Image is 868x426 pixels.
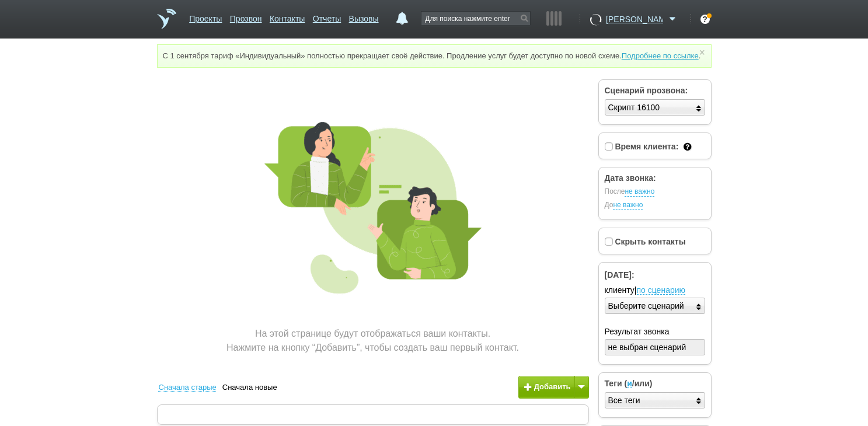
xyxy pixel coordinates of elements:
[696,50,707,55] a: ×
[615,142,678,151] span: Время клиента:
[622,51,699,60] a: Подробнее по ссылке
[222,382,283,393] a: Сначала новые
[270,8,305,25] a: Контакты
[606,12,679,24] a: [PERSON_NAME]
[625,187,654,197] a: не важно
[605,326,705,338] label: Результат звонка
[159,382,222,393] a: Сначала старые
[637,287,686,295] a: по сценарию
[608,340,686,355] div: не выбран сценарий
[349,8,379,25] a: Вызовы
[605,173,705,183] h3: Дата звонка:
[262,96,484,317] img: Prozvon_2.png
[313,8,341,25] a: Отчеты
[615,237,685,246] span: Скрыть контакты
[605,379,705,389] h3: Теги ( / )
[189,8,222,25] a: Проекты
[608,298,684,314] div: Выберите сценарий
[157,327,589,355] div: На этой странице будут отображаться ваши контакты. Нажмите на кнопку “Добавить”, чтобы создать ва...
[605,270,705,280] h3: [DATE]:
[606,13,663,25] span: [PERSON_NAME]
[605,285,635,295] span: клиенту
[605,284,705,296] label: |
[421,12,530,25] input: Для поиска нажмите enter
[700,15,710,24] div: ?
[627,380,632,388] a: и
[605,201,705,210] span: До
[230,8,262,25] a: Прозвон
[635,379,650,388] span: или
[157,44,712,68] div: С 1 сентября тариф «Индивидуальный» полностью прекращает своё действие. Продление услуг будет дос...
[518,376,588,399] button: Добавить
[613,201,643,210] a: не важно
[608,100,660,116] div: Скрипт 16100
[605,86,705,96] h3: Сценарий прозвона:
[605,187,705,197] span: После
[608,393,640,408] div: Все теги
[157,9,176,29] a: На главную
